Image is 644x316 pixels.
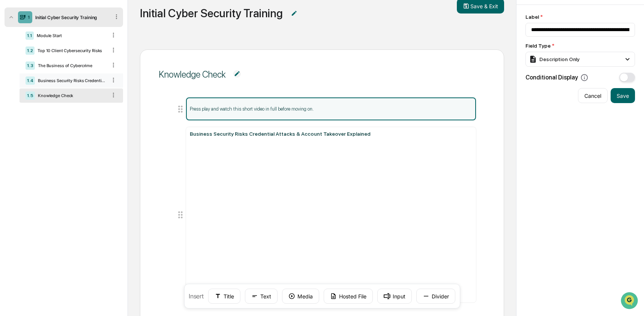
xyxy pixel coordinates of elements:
button: Cancel [578,88,608,103]
button: Hosted File [324,289,373,304]
div: Field Type [525,43,635,49]
div: Initial Cyber Security Training [140,6,283,20]
div: Label [525,14,635,20]
div: Description Only [529,55,579,63]
button: Divider [416,289,455,304]
button: Save [611,88,635,103]
div: Business Security Risks Credential Attacks & Account Takeover Explained [35,78,107,83]
a: Powered byPylon [53,127,91,133]
div: We're available if you need us! [26,65,95,71]
iframe: Open customer support [620,291,640,312]
button: Start new chat [128,60,137,69]
button: Text [245,289,278,304]
div: Start new chat [26,57,123,65]
div: 1 [28,15,30,20]
div: 1.4 [26,76,35,85]
div: 🖐️ [8,95,14,101]
div: Initial Cyber Security Training [32,15,110,20]
div: Module Start [34,33,107,38]
div: Knowledge Check [35,93,107,98]
div: 1.1 [26,31,34,40]
button: Title [208,289,240,304]
div: Insert [184,284,460,309]
div: The Business of Cybercrime [35,63,107,68]
p: How can we help? [8,16,137,28]
div: 1.3 [26,61,35,70]
a: 🖐️Preclearance [5,91,51,105]
a: 🔎Data Lookup [5,106,50,119]
button: Input [377,289,412,304]
div: 1.5 [26,91,35,100]
div: 🔎 [8,109,14,115]
span: Pylon [75,127,91,133]
img: 1746055101610-c473b297-6a78-478c-a979-82029cc54cd1 [8,57,21,71]
div: Business Security Risks Credential Attacks & Account Takeover Explained [190,131,473,137]
span: Preclearance [15,94,48,102]
div: Business Security Risks Credential Attacks & Account Takeover Explained [186,127,476,303]
div: Press play and watch this short video in full before moving on. [186,97,476,120]
span: Data Lookup [15,109,47,116]
a: 🗄️Attestations [51,91,96,105]
span: Attestations [62,94,93,102]
div: 🗄️ [54,95,60,101]
div: 1.2 [26,46,35,55]
img: Additional Document Icon [233,70,241,78]
div: Knowledge Check [159,69,226,80]
img: Additional Document Icon [290,10,298,17]
div: Top 10 Client Cybersecurity Risks [35,48,107,53]
div: Conditional Display [525,73,588,82]
iframe: Vimeo video player [190,140,473,299]
button: Media [282,289,319,304]
p: Press play and watch this short video in full before moving on. [190,106,473,112]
